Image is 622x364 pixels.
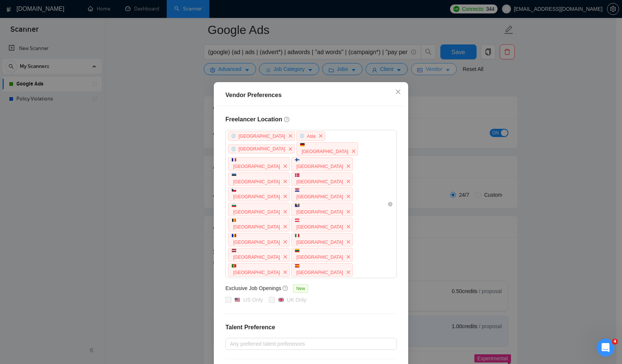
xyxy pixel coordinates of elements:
span: close [281,253,289,261]
span: close [317,132,325,140]
span: close [350,147,358,155]
span: close [344,268,352,276]
span: close [344,223,352,231]
button: Close [388,82,408,102]
span: [GEOGRAPHIC_DATA] [233,164,280,169]
span: [GEOGRAPHIC_DATA] [296,270,343,275]
span: question-circle [284,116,290,122]
span: [GEOGRAPHIC_DATA] [233,239,280,245]
img: 🇦🇹 [295,218,299,223]
span: [GEOGRAPHIC_DATA] [302,149,348,154]
span: [GEOGRAPHIC_DATA] [238,146,285,152]
span: close [395,89,401,95]
span: [GEOGRAPHIC_DATA] [296,209,343,214]
span: [GEOGRAPHIC_DATA] [233,194,280,199]
span: global [231,147,236,151]
span: [GEOGRAPHIC_DATA] [233,255,280,260]
span: close [281,192,289,200]
span: close [281,268,289,276]
span: 4 [612,339,618,345]
span: close-circle [388,202,392,206]
img: 🇱🇻 [232,248,236,253]
span: global [231,134,236,138]
div: UK Only [287,296,306,304]
img: 🇪🇸 [295,264,299,268]
span: [GEOGRAPHIC_DATA] [296,224,343,230]
span: close [281,208,289,216]
img: 🇭🇷 [295,188,299,192]
img: 🇮🇹 [295,233,299,238]
span: close [286,145,295,153]
span: close [344,253,352,261]
span: close [281,162,289,170]
img: 🇫🇮 [295,158,299,162]
span: [GEOGRAPHIC_DATA] [296,255,343,260]
span: [GEOGRAPHIC_DATA] [296,239,343,245]
div: US Only [243,296,263,304]
span: question-circle [283,285,289,291]
span: close [344,238,352,246]
img: 🇧🇦 [295,203,299,208]
span: close [281,177,289,186]
img: 🇺🇸 [235,297,240,302]
span: [GEOGRAPHIC_DATA] [233,270,280,275]
h4: Talent Preference [225,323,397,332]
img: 🇦🇩 [232,233,236,238]
img: 🇨🇿 [232,188,236,192]
span: Asia [307,134,315,139]
span: close [344,208,352,216]
img: 🇩🇪 [300,143,305,147]
span: close [281,238,289,246]
span: [GEOGRAPHIC_DATA] [233,224,280,230]
img: 🇩🇰 [295,173,299,177]
iframe: Intercom live chat [597,339,615,357]
span: close [344,177,352,186]
span: [GEOGRAPHIC_DATA] [233,179,280,184]
span: close [344,162,352,170]
span: [GEOGRAPHIC_DATA] [238,134,285,139]
span: global [300,134,304,138]
span: close [281,223,289,231]
h5: Exclusive Job Openings [225,284,281,292]
span: close [286,132,295,140]
span: New [293,284,308,293]
span: close [344,192,352,200]
span: [GEOGRAPHIC_DATA] [233,209,280,214]
img: 🇪🇪 [232,173,236,177]
img: 🇧🇬 [232,203,236,208]
img: 🇬🇧 [278,297,284,302]
img: 🇫🇷 [232,158,236,162]
span: [GEOGRAPHIC_DATA] [296,164,343,169]
img: 🇧🇪 [232,218,236,223]
span: [GEOGRAPHIC_DATA] [296,194,343,199]
div: Vendor Preferences [225,91,397,100]
img: 🇱🇹 [295,248,299,253]
span: [GEOGRAPHIC_DATA] [296,179,343,184]
img: 🇵🇹 [232,264,236,268]
h4: Freelancer Location [225,115,397,124]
